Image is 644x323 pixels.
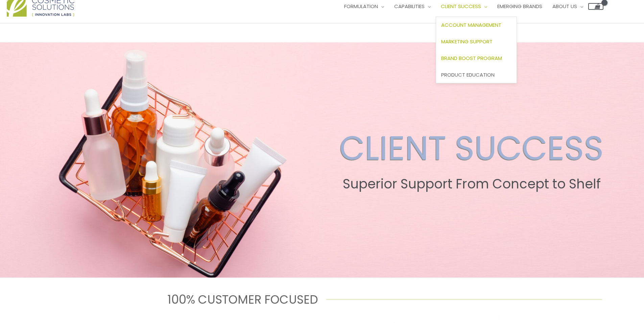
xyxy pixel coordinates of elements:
[441,3,481,10] span: Client Success
[552,3,577,10] span: About Us
[436,17,517,34] a: Account Management
[588,3,603,10] a: View Shopping Cart, empty
[436,66,517,83] a: Product Education
[441,71,495,78] span: Product Education
[441,38,493,45] span: Marketing Support
[394,3,425,10] span: Capabilities
[441,21,501,28] span: Account Management
[339,176,604,192] h2: Superior Support From Concept to Shelf
[344,3,378,10] span: Formulation
[339,128,604,168] h2: CLIENT SUCCESS
[497,3,542,10] span: Emerging Brands
[436,34,517,50] a: Marketing Support
[441,55,502,62] span: Brand Boost Program
[436,50,517,66] a: Brand Boost Program
[42,291,318,308] h1: 100% CUSTOMER FOCUSED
